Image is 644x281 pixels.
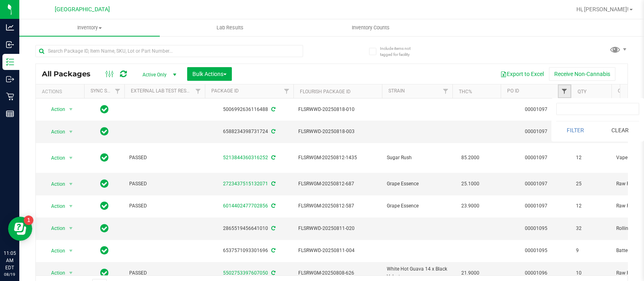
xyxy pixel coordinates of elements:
[525,129,547,134] a: 00001097
[525,270,547,276] a: 00001096
[4,250,16,271] p: 11:05 AM EDT
[131,88,194,94] a: External Lab Test Result
[204,247,295,254] div: 6537571093301696
[556,121,595,139] button: Filter
[100,152,109,163] span: In Sync
[160,19,300,36] a: Lab Results
[300,89,351,94] a: Flourish Package ID
[111,84,124,98] a: Filter
[576,247,607,254] span: 9
[129,269,200,277] span: PASSED
[270,270,275,276] span: Sync from Compliance System
[44,267,66,279] span: Action
[457,152,483,164] span: 85.2000
[459,89,472,94] a: THC%
[578,89,586,94] a: Qty
[100,223,109,234] span: In Sync
[280,84,293,98] a: Filter
[298,106,377,113] span: FLSRWWD-20250818-010
[270,203,275,209] span: Sync from Compliance System
[380,45,420,57] span: Include items not tagged for facility
[576,202,607,210] span: 12
[44,201,66,212] span: Action
[576,6,629,12] span: Hi, [PERSON_NAME]!
[298,202,377,210] span: FLSRWGM-20250812-587
[44,152,66,164] span: Action
[298,247,377,254] span: FLSRWWD-20250811-004
[457,267,483,279] span: 21.9000
[387,154,448,162] span: Sugar Rush
[66,126,76,137] span: select
[298,128,377,135] span: FLSRWWD-20250818-003
[576,180,607,188] span: 25
[298,154,377,162] span: FLSRWGM-20250812-1435
[576,269,607,277] span: 10
[457,200,483,212] span: 23.9000
[6,75,14,83] inline-svg: Outbound
[551,98,644,142] form: Show items with value that:
[100,200,109,211] span: In Sync
[223,181,268,187] a: 2723437515132071
[525,203,547,209] a: 00001097
[206,24,254,31] span: Lab Results
[507,88,519,94] a: PO ID
[576,225,607,232] span: 32
[8,217,32,241] iframe: Resource center
[4,271,16,277] p: 08/19
[270,226,275,231] span: Sync from Compliance System
[618,88,642,94] a: Category
[495,67,549,81] button: Export to Excel
[525,248,547,253] a: 00001095
[298,225,377,232] span: FLSRWWD-20250811-020
[24,215,33,225] iframe: Resource center unread badge
[100,245,109,256] span: In Sync
[44,245,66,256] span: Action
[270,107,275,112] span: Sync from Compliance System
[525,226,547,231] a: 00001095
[341,24,400,31] span: Inventory Counts
[223,270,268,276] a: 5502753397607050
[525,155,547,160] a: 00001097
[91,88,122,94] a: Sync Status
[66,223,76,234] span: select
[457,178,483,190] span: 25.1000
[66,267,76,279] span: select
[549,67,615,81] button: Receive Non-Cannabis
[187,67,232,81] button: Bulk Actions
[556,103,639,115] input: Value
[387,202,448,210] span: Grape Essence
[129,180,200,188] span: PASSED
[66,245,76,256] span: select
[270,155,275,160] span: Sync from Compliance System
[270,181,275,187] span: Sync from Compliance System
[100,267,109,279] span: In Sync
[192,84,205,98] a: Filter
[525,107,547,112] a: 00001097
[44,223,66,234] span: Action
[270,129,275,134] span: Sync from Compliance System
[298,269,377,277] span: FLSRWGM-20250808-626
[66,201,76,212] span: select
[100,178,109,189] span: In Sync
[44,178,66,190] span: Action
[576,154,607,162] span: 12
[6,58,14,66] inline-svg: Inventory
[44,126,66,137] span: Action
[525,181,547,187] a: 00001097
[439,84,452,98] a: Filter
[223,203,268,209] a: 6014402477702856
[300,19,441,36] a: Inventory Counts
[270,248,275,253] span: Sync from Compliance System
[129,202,200,210] span: PASSED
[387,180,448,188] span: Grape Essence
[601,121,639,139] button: Clear
[44,104,66,115] span: Action
[192,71,227,77] span: Bulk Actions
[6,92,14,101] inline-svg: Retail
[6,41,14,49] inline-svg: Inbound
[388,88,405,94] a: Strain
[19,24,160,31] span: Inventory
[129,154,200,162] span: PASSED
[387,265,448,281] span: White Hot Guava 14 x Black Velvet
